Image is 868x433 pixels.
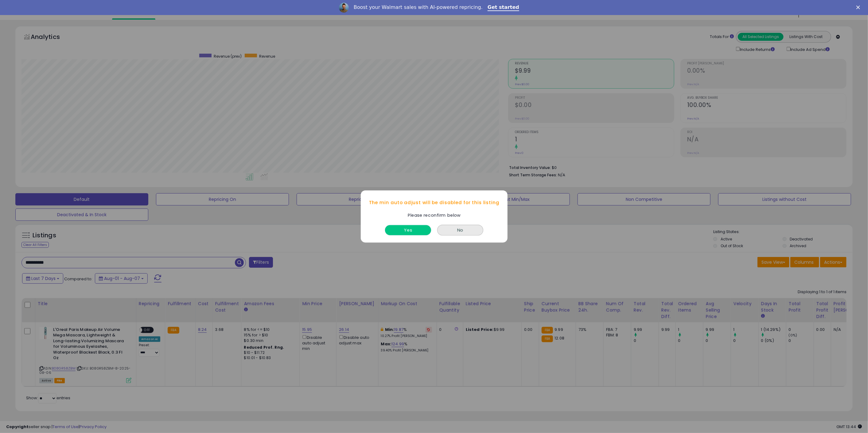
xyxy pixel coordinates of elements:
button: Yes [385,225,431,235]
div: Please reconfirm below [405,212,463,219]
div: The min auto adjust will be disabled for this listing [361,194,508,212]
button: No [437,225,483,236]
div: Boost your Walmart sales with AI-powered repricing. [354,4,483,10]
a: Get started [488,4,519,11]
img: Profile image for Adrian [339,3,349,13]
div: Close [856,6,862,9]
